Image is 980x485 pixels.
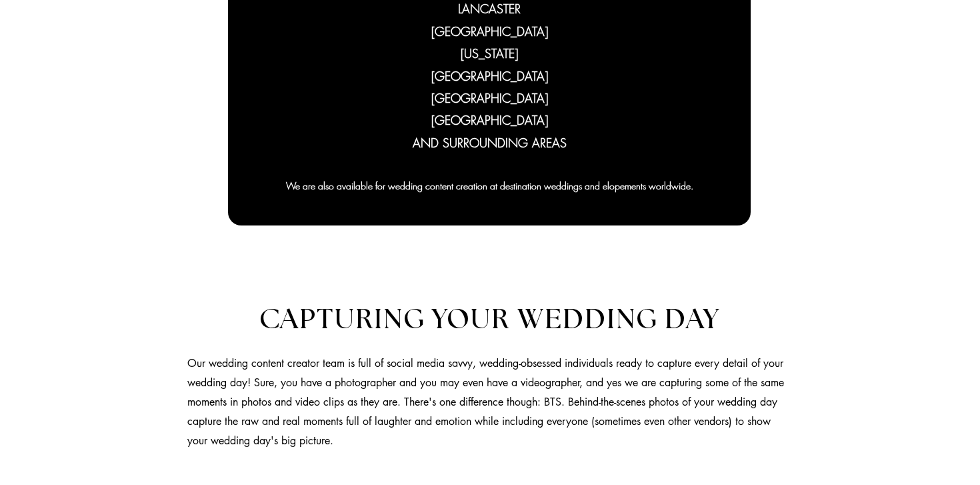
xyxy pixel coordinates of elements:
span: [GEOGRAPHIC_DATA] [US_STATE] [431,23,548,61]
span: LANCASTER [458,1,521,17]
span: We are also available for wedding content creation at destination weddings and elopements worldwide. [286,179,693,192]
span: [GEOGRAPHIC_DATA] [GEOGRAPHIC_DATA] [431,68,548,106]
span: Our wedding content creator team is full of social media savvy, wedding-obsessed individuals read... [187,356,784,447]
span: [GEOGRAPHIC_DATA] AND SURROUNDING AREAS [413,112,567,150]
span: CAPTURING YOUR WEDDING DAY [259,306,720,334]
